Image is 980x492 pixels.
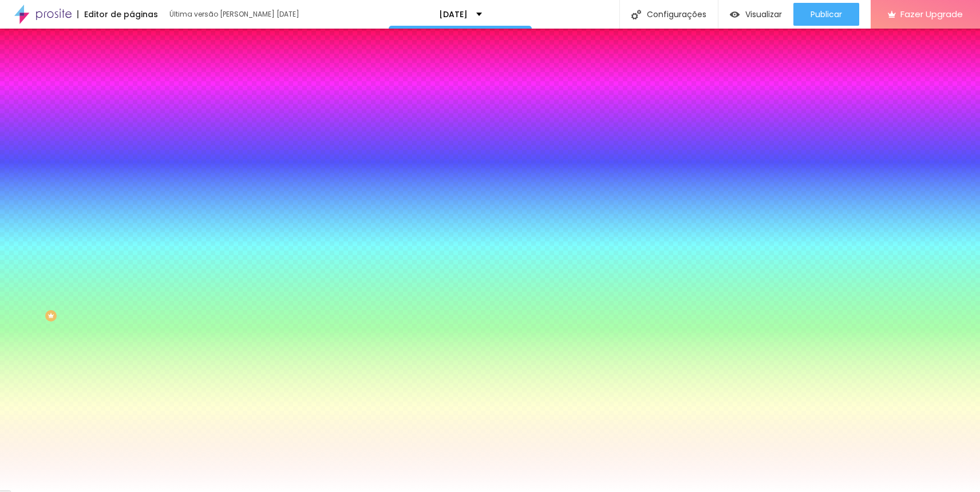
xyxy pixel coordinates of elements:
[631,10,641,19] img: Icone
[169,11,301,18] div: Última versão [PERSON_NAME] [DATE]
[730,10,740,19] img: view-1.svg
[793,3,859,26] button: Publicar
[718,3,793,26] button: Visualizar
[77,10,158,18] div: Editor de páginas
[900,9,963,19] span: Fazer Upgrade
[439,10,468,18] p: [DATE]
[811,10,842,19] span: Publicar
[745,10,782,19] span: Visualizar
